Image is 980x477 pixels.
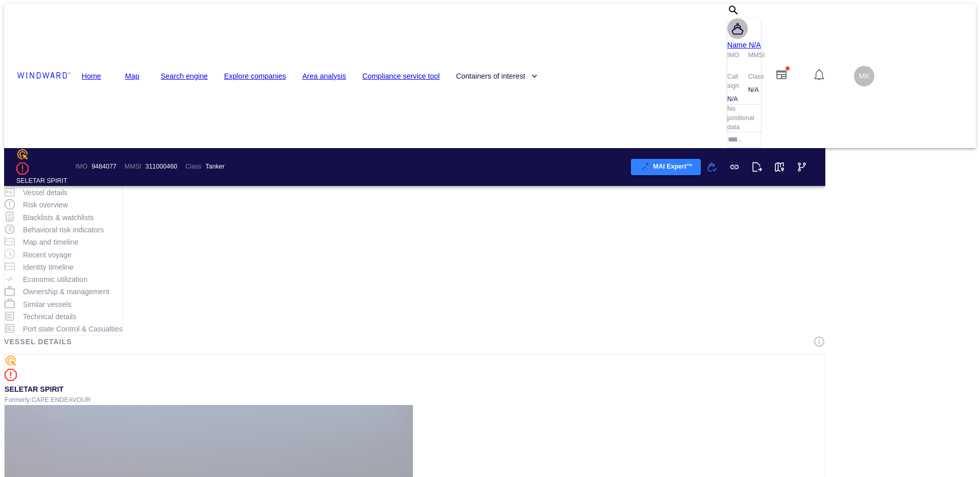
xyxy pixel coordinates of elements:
button: Add to vessel list [701,156,723,178]
button: MAI Expert™ [631,159,701,175]
a: Area analysis [302,70,346,83]
a: Name N/A [727,39,761,51]
p: Similar vessels [23,298,71,311]
p: Class [748,73,764,82]
p: Map and timeline [23,236,79,248]
a: Ownership & management [5,287,109,295]
p: MMSI [748,51,765,60]
a: Risk overview [5,200,68,208]
div: Formerly: CAPE ENDEAVOUR [5,396,825,405]
button: Technical details [5,311,77,323]
p: Behavioral risk indicators [23,224,104,236]
p: IMO [727,51,740,60]
button: Blacklists & watchlists [5,211,94,224]
iframe: Chat [937,431,972,469]
p: No positional data [727,105,761,132]
button: Identity timeline [5,261,73,273]
a: Similar vessels [5,299,71,307]
p: IMO [76,162,88,172]
div: Vessel details [4,336,72,348]
a: Map [125,70,139,83]
button: View on map [768,156,791,178]
p: Call sign [727,73,740,91]
p: MMSI [125,162,141,172]
div: N/A [727,95,740,104]
a: Economic utilization [5,274,87,283]
p: Port state Control & Casualties [23,323,122,335]
a: Vessel details [5,187,67,196]
div: SELETAR SPIRIT [16,177,67,186]
div: Notification center [813,68,825,84]
div: High risk [16,162,67,177]
p: Recent voyage [23,249,71,261]
button: Map [116,67,149,86]
button: Containers of interest [452,67,542,86]
span: 9484077 [91,163,116,170]
a: Technical details [5,312,77,320]
p: Economic utilization [23,273,87,285]
p: Technical details [23,311,77,323]
button: Behavioral risk indicators [5,224,104,236]
span: Containers of interest [456,70,537,83]
p: Blacklists & watchlists [23,211,94,224]
button: Map and timeline [5,236,79,248]
div: High risk [5,369,825,383]
button: Risk overview [5,199,68,211]
a: Compliance service tool [362,70,439,83]
a: Home [82,70,101,83]
button: Get link [723,156,746,178]
button: Ownership & management [5,285,109,298]
div: Nadav D Compli defined risk: moderate risk [5,354,825,369]
p: Risk overview [23,199,68,211]
button: Similar vessels [5,298,71,311]
div: 311000460 [145,162,178,172]
a: Identity timeline [5,262,73,271]
a: Blacklists & watchlists [5,212,94,221]
a: Map and timeline [5,237,79,246]
div: Tanker [206,162,225,172]
button: Port state Control & Casualties [5,323,122,335]
div: Nadav D Compli defined risk: moderate risk [16,148,67,162]
a: Explore companies [224,70,286,83]
button: Search engine [157,67,212,86]
button: Compliance service tool [358,67,444,86]
button: Explore companies [220,67,290,86]
p: MAI Expert™ [653,162,693,172]
a: Port state Control & Casualties [5,324,122,332]
button: Economic utilization [5,273,87,285]
p: Ownership & management [23,285,109,298]
span: MK [859,72,870,80]
div: SELETAR SPIRIT [5,383,825,395]
a: Search engine [161,70,208,83]
div: N/A [748,86,761,95]
a: Behavioral risk indicators [5,225,104,233]
button: Home [75,67,108,86]
button: MK [852,64,876,88]
a: Recent voyage [5,249,71,258]
p: Identity timeline [23,261,73,273]
p: Class [185,162,201,172]
p: Vessel details [23,186,67,199]
button: Recent voyage [5,249,71,261]
button: Area analysis [298,67,350,86]
button: Vessel details [5,186,67,199]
